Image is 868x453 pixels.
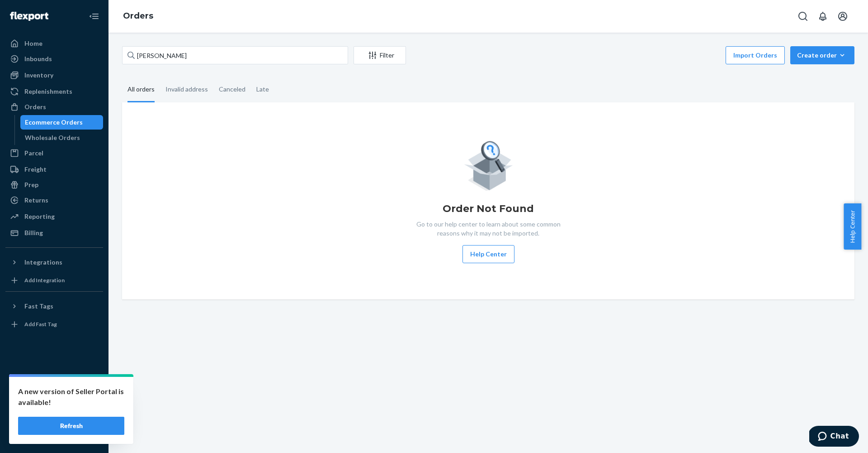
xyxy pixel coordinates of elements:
img: Flexport logo [10,12,48,21]
a: Prep [5,178,103,192]
div: Home [24,39,42,48]
a: Freight [5,162,103,177]
button: Filter [354,46,406,64]
button: Help Center [844,203,861,250]
div: Inventory [24,71,53,80]
button: Talk to Support [5,397,103,411]
a: Inbounds [5,52,103,66]
div: Parcel [24,149,43,158]
a: Help Center [5,412,103,427]
div: Late [256,77,269,101]
div: Integrations [24,258,62,267]
div: Inbounds [24,54,52,63]
a: Returns [5,193,103,207]
div: Filter [354,51,406,60]
a: Replenishments [5,84,103,99]
div: Returns [24,196,48,205]
button: Integrations [5,255,103,270]
div: Replenishments [24,87,72,96]
a: Orders [123,11,153,21]
button: Open account menu [834,7,852,25]
a: Reporting [5,209,103,224]
button: Fast Tags [5,299,103,313]
a: Home [5,36,103,51]
ol: breadcrumbs [116,3,160,29]
button: Create order [790,46,854,64]
div: Billing [24,228,43,237]
div: Wholesale Orders [25,133,80,142]
iframe: Opens a widget where you can chat to one of our agents [809,426,859,448]
button: Open notifications [814,7,832,25]
div: Fast Tags [24,302,53,311]
input: Search orders [122,46,348,64]
a: Add Integration [5,273,103,288]
button: Import Orders [726,46,785,64]
button: Give Feedback [5,428,103,442]
div: Create order [797,51,848,60]
a: Ecommerce Orders [20,115,104,130]
div: All orders [127,77,155,102]
div: Canceled [219,77,245,101]
button: Open Search Box [794,7,812,25]
div: Add Fast Tag [24,320,57,328]
a: Parcel [5,146,103,160]
button: Help Center [462,245,514,263]
h1: Order Not Found [443,202,534,216]
a: Wholesale Orders [20,130,104,145]
button: Close Navigation [85,7,103,25]
div: Add Integration [24,276,65,284]
a: Settings [5,381,103,396]
button: Refresh [18,417,124,435]
img: Empty list [464,139,513,191]
p: A new version of Seller Portal is available! [18,386,124,408]
a: Orders [5,100,103,114]
div: Freight [24,165,47,174]
a: Inventory [5,68,103,82]
div: Prep [24,180,38,189]
div: Reporting [24,212,55,221]
div: Ecommerce Orders [25,118,83,127]
p: Go to our help center to learn about some common reasons why it may not be imported. [409,220,567,238]
div: Orders [24,102,46,111]
a: Billing [5,226,103,240]
a: Add Fast Tag [5,317,103,332]
div: Invalid address [165,77,208,101]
